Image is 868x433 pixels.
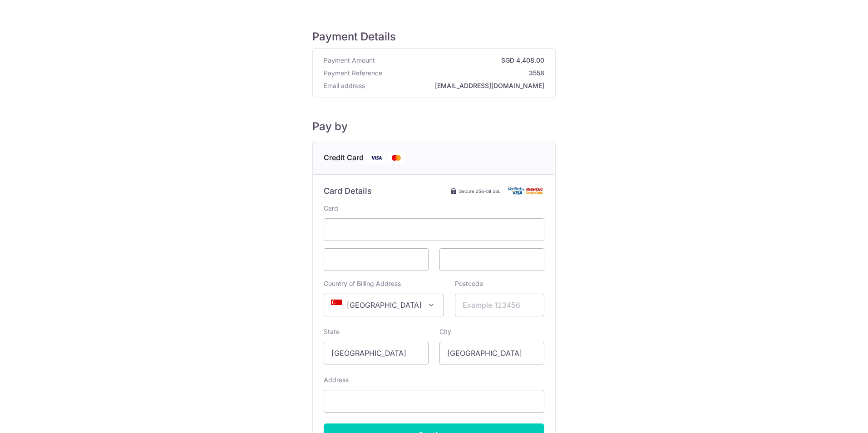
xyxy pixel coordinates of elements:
img: Mastercard [387,152,405,163]
span: Singapore [324,294,444,316]
span: Singapore [324,294,444,316]
label: State [324,327,340,336]
strong: 3558 [386,69,544,78]
span: Secure 256-bit SSL [459,187,501,195]
label: Country of Billing Address [324,279,401,288]
h5: Payment Details [312,30,556,44]
img: Visa [367,152,385,163]
iframe: Secure card number input frame [331,224,537,235]
label: Postcode [455,279,483,288]
img: Card secure [508,187,544,195]
label: Card [324,204,338,213]
span: Credit Card [324,152,364,163]
span: Payment Amount [324,56,375,65]
label: City [439,327,451,336]
span: Payment Reference [324,69,382,78]
span: Email address [324,81,365,90]
h5: Pay by [312,120,556,133]
strong: [EMAIL_ADDRESS][DOMAIN_NAME] [369,81,544,90]
label: Address [324,375,349,384]
iframe: Secure card expiration date input frame [331,254,421,265]
h6: Card Details [324,186,372,197]
iframe: Secure card security code input frame [447,254,537,265]
input: Example 123456 [455,294,544,316]
strong: SGD 4,408.00 [379,56,544,65]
